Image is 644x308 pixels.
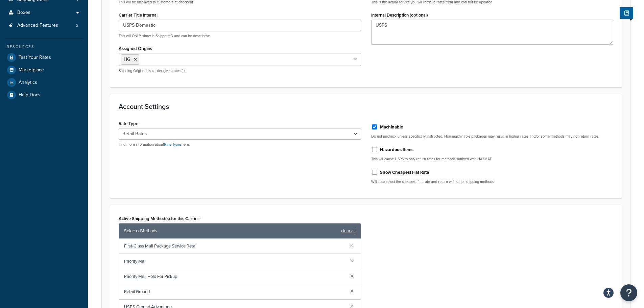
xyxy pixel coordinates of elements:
[119,121,138,126] label: Rate Type
[119,68,361,73] p: Shipping Origins this carrier gives rates for
[5,76,83,89] a: Analytics
[371,134,614,139] p: Do not uncheck unless specifically instructed. Non-machinable packages may result in higher rates...
[371,20,614,45] textarea: USPS
[19,67,44,73] span: Marketplace
[371,157,614,162] p: This will cause USPS to only return rates for methods suffixed with HAZMAT
[76,23,78,28] span: 2
[5,6,83,19] a: Boxes
[119,13,158,18] label: Carrier Title Internal
[620,7,633,19] button: Show Help Docs
[119,142,361,147] p: Find more information about here.
[5,51,83,64] a: Test Your Rates
[5,19,83,32] li: Advanced Features
[19,92,41,98] span: Help Docs
[119,216,201,221] label: Active Shipping Method(s) for this Carrier
[5,64,83,76] a: Marketplace
[5,19,83,32] a: Advanced Features2
[124,287,345,297] span: Retail Ground
[124,272,345,281] span: Priority Mail Hold For Pickup
[124,226,338,236] span: Selected Methods
[119,103,613,110] h3: Account Settings
[19,80,37,86] span: Analytics
[124,257,345,266] span: Priority Mail
[119,33,361,39] p: This will ONLY show in ShipperHQ and can be descriptive
[341,226,356,236] a: clear all
[19,55,51,61] span: Test Your Rates
[5,89,83,101] a: Help Docs
[380,169,429,175] label: Show Cheapest Flat Rate
[380,147,413,153] label: Hazardous Items
[164,142,182,147] a: Rate Types
[5,44,83,50] div: Resources
[371,179,614,184] p: Will auto select the cheapest flat rate and return with other shipping methods
[124,56,130,63] span: HG
[620,284,637,301] button: Open Resource Center
[380,124,403,130] label: Machinable
[17,10,30,16] span: Boxes
[17,23,58,28] span: Advanced Features
[371,13,428,18] label: Internal Description (optional)
[119,46,152,51] label: Assigned Origins
[124,241,345,251] span: First-Class Mail Package Service Retail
